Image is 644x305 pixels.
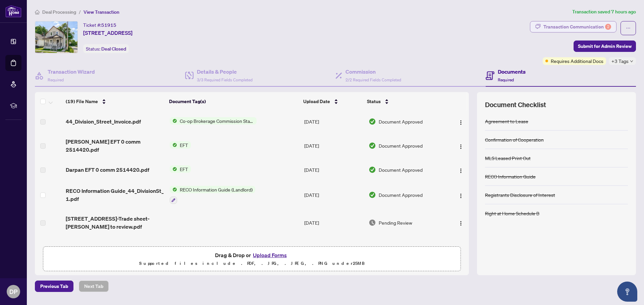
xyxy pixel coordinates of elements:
span: [STREET_ADDRESS]-Trade sheet-[PERSON_NAME] to review.pdf [66,215,164,231]
img: Document Status [369,166,376,173]
span: RECO Information Guide (Landlord) [177,186,255,193]
span: Submit for Admin Review [578,41,632,52]
div: Confirmation of Cooperation [485,136,544,143]
span: [STREET_ADDRESS]-Trade sheet-Darpan to review.pdf [66,241,164,257]
img: Document Status [369,118,376,125]
div: Status: [83,44,129,53]
span: Required [48,77,64,82]
img: logo [5,5,21,17]
button: Upload Forms [251,251,289,259]
img: Status Icon [170,165,177,173]
img: Logo [458,120,464,125]
span: Drag & Drop orUpload FormsSupported files include .PDF, .JPG, .JPEG, .PNG under25MB [43,247,461,272]
span: +3 Tags [611,57,629,65]
span: Pending Review [379,219,412,226]
span: Drag & Drop or [215,251,289,259]
td: [DATE] [302,132,366,159]
span: Co-op Brokerage Commission Statement [177,117,257,125]
span: Deal Processing [42,9,76,15]
img: Logo [458,144,464,149]
button: Transaction Communication2 [530,21,616,32]
li: / [79,8,81,16]
img: Logo [458,168,464,173]
span: [STREET_ADDRESS] [83,29,132,37]
div: Right at Home Schedule B [485,210,539,217]
span: Darpan EFT 0 comm 2514420.pdf [66,166,149,174]
span: DP [9,287,17,296]
div: Agreement to Lease [485,118,528,125]
span: EFT [177,165,191,173]
th: Upload Date [301,92,365,111]
button: Status IconRECO Information Guide (Landlord) [170,186,255,204]
div: MLS Leased Print Out [485,154,531,162]
span: Previous Tab [40,281,68,292]
button: Logo [455,164,466,175]
span: Deal Closed [101,46,126,52]
button: Submit for Admin Review [574,41,636,52]
img: Status Icon [170,186,177,193]
button: Status IconCo-op Brokerage Commission Statement [170,117,257,125]
button: Logo [455,217,466,228]
img: Document Status [369,219,376,226]
button: Logo [455,140,466,151]
div: Transaction Communication [543,21,611,32]
span: home [35,10,40,14]
h4: Commission [345,68,401,76]
span: Requires Additional Docs [551,57,603,65]
h4: Details & People [197,68,253,76]
span: [PERSON_NAME] EFT 0 comm 2514420.pdf [66,138,164,154]
td: [DATE] [302,180,366,209]
span: View Transaction [84,9,119,15]
button: Status IconEFT [170,165,191,173]
div: 2 [605,24,611,30]
article: Transaction saved 7 hours ago [572,8,636,16]
th: (19) File Name [63,92,166,111]
button: Next Tab [79,281,109,292]
div: RECO Information Guide [485,173,536,180]
td: [DATE] [302,159,366,180]
button: Previous Tab [35,281,73,292]
td: [DATE] [302,236,366,263]
img: Document Status [369,191,376,199]
th: Status [364,92,444,111]
span: down [630,60,633,63]
h4: Transaction Wizard [48,68,95,76]
th: Document Tag(s) [166,92,300,111]
button: Logo [455,116,466,127]
div: Ticket #: [83,21,116,29]
img: Document Status [369,142,376,149]
span: Required [498,77,514,82]
span: 2/2 Required Fields Completed [345,77,401,82]
h4: Documents [498,68,526,76]
img: Logo [458,193,464,199]
span: ellipsis [626,26,631,30]
span: Document Approved [379,142,423,149]
p: Supported files include .PDF, .JPG, .JPEG, .PNG under 25 MB [47,259,457,268]
span: 51915 [101,22,116,28]
img: Status Icon [170,141,177,149]
span: EFT [177,141,191,149]
td: [DATE] [302,209,366,236]
span: Document Checklist [485,100,546,109]
span: Status [367,98,381,105]
span: Document Approved [379,166,423,173]
img: IMG-X12331762_1.jpg [35,21,77,53]
button: Open asap [617,282,637,302]
span: Upload Date [303,98,330,105]
span: Document Approved [379,191,423,199]
span: RECO Information Guide_44_DivisionSt_ 1.pdf [66,187,164,203]
span: 44_Division_Street_Invoice.pdf [66,118,141,126]
button: Logo [455,189,466,200]
td: [DATE] [302,111,366,132]
div: Registrants Disclosure of Interest [485,191,555,199]
img: Logo [458,221,464,226]
span: Document Approved [379,118,423,125]
span: 3/3 Required Fields Completed [197,77,253,82]
span: (19) File Name [66,98,98,105]
img: Status Icon [170,117,177,125]
button: Status IconEFT [170,141,191,149]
